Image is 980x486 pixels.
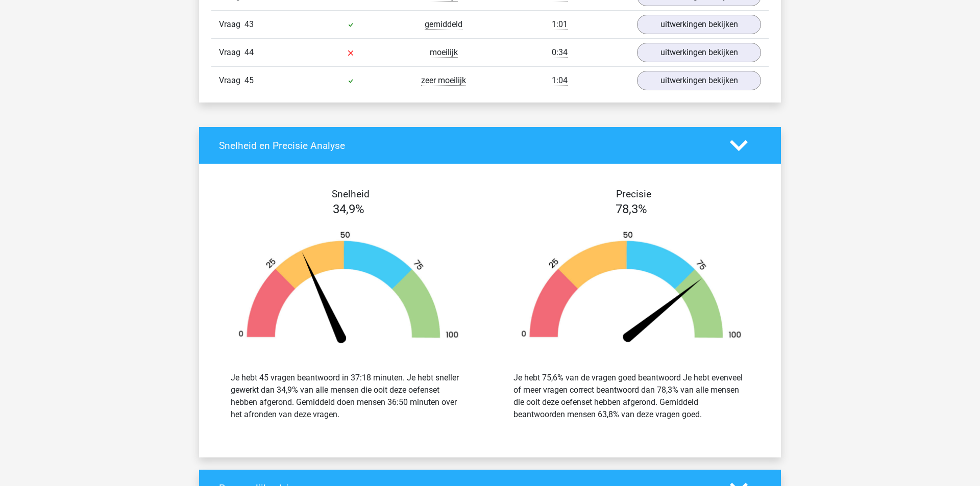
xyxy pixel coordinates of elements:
[244,47,254,57] span: 44
[637,15,761,34] a: uitwerkingen bekijken
[219,140,715,151] h4: Snelheid en Precisie Analyse
[502,188,765,200] h4: Precisie
[333,202,364,216] span: 34,9%
[219,18,244,31] span: Vraag
[223,231,475,347] img: 35.40f4675ce624.png
[425,19,462,30] span: gemiddeld
[219,74,244,87] span: Vraag
[244,19,254,29] span: 43
[616,202,647,216] span: 78,3%
[552,47,568,58] span: 0:34
[637,71,761,90] a: uitwerkingen bekijken
[244,75,254,85] span: 45
[231,372,467,421] div: Je hebt 45 vragen beantwoord in 37:18 minuten. Je hebt sneller gewerkt dan 34,9% van alle mensen ...
[505,231,757,347] img: 78.1f539fb9fc92.png
[219,188,482,200] h4: Snelheid
[219,46,244,59] span: Vraag
[637,43,761,62] a: uitwerkingen bekijken
[430,47,458,58] span: moeilijk
[552,19,568,30] span: 1:01
[552,75,568,86] span: 1:04
[421,75,466,86] span: zeer moeilijk
[513,372,749,421] div: Je hebt 75,6% van de vragen goed beantwoord Je hebt evenveel of meer vragen correct beantwoord da...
